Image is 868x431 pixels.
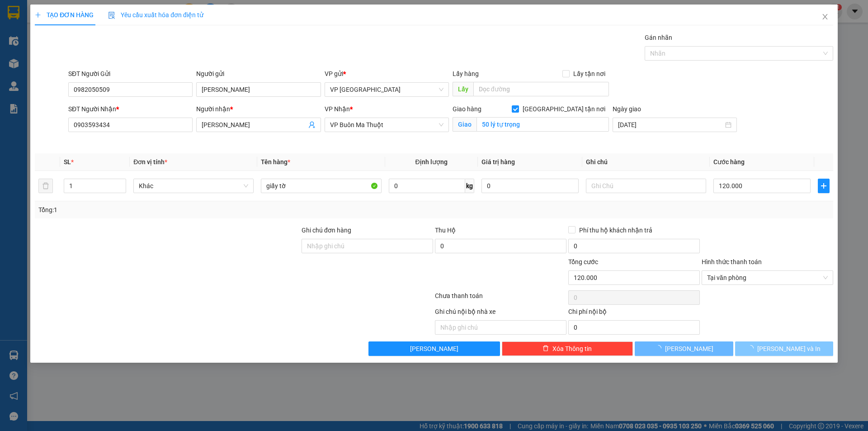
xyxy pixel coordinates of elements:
[582,153,710,171] th: Ghi chú
[576,225,656,235] span: Phí thu hộ khách nhận trả
[481,179,579,193] input: 0
[108,12,115,19] img: icon
[196,104,321,114] div: Người nhận
[261,158,290,166] span: Tên hàng
[702,258,762,265] label: Hình thức thanh toán
[68,104,193,114] div: SĐT Người Nhận
[302,239,433,253] input: Ghi chú đơn hàng
[453,105,481,113] span: Giao hàng
[435,227,456,234] span: Thu Hộ
[519,104,609,114] span: [GEOGRAPHIC_DATA] tận nơi
[38,179,53,193] button: delete
[613,105,641,113] label: Ngày giao
[108,11,203,19] span: Yêu cầu xuất hóa đơn điện tử
[645,34,672,41] label: Gán nhãn
[757,344,821,354] span: [PERSON_NAME] và In
[35,12,41,18] span: plus
[568,307,700,320] div: Chi phí nội bộ
[618,120,723,130] input: Ngày giao
[38,205,335,215] div: Tổng: 1
[453,82,473,96] span: Lấy
[196,69,321,79] div: Người gửi
[330,118,443,132] span: VP Buôn Ma Thuột
[64,158,71,166] span: SL
[707,271,828,284] span: Tại văn phòng
[552,344,592,354] span: Xóa Thông tin
[570,69,609,79] span: Lấy tận nơi
[453,70,479,77] span: Lấy hàng
[476,117,609,132] input: Giao tận nơi
[655,345,665,351] span: loading
[568,258,598,265] span: Tổng cước
[133,158,167,166] span: Đơn vị tính
[325,69,449,79] div: VP gửi
[415,158,448,166] span: Định lượng
[35,11,94,19] span: TẠO ĐƠN HÀNG
[665,344,713,354] span: [PERSON_NAME]
[434,291,567,307] div: Chưa thanh toán
[308,121,316,128] span: user-add
[502,341,633,356] button: deleteXóa Thông tin
[818,179,830,193] button: plus
[542,345,549,352] span: delete
[435,320,566,335] input: Nhập ghi chú
[302,227,351,234] label: Ghi chú đơn hàng
[818,182,829,189] span: plus
[713,158,745,166] span: Cước hàng
[139,179,248,193] span: Khác
[635,341,733,356] button: [PERSON_NAME]
[410,344,458,354] span: [PERSON_NAME]
[747,345,757,351] span: loading
[330,83,443,96] span: VP Tuy Hòa
[261,179,381,193] input: VD: Bàn, Ghế
[586,179,706,193] input: Ghi Chú
[821,13,829,20] span: close
[325,105,350,113] span: VP Nhận
[481,158,515,166] span: Giá trị hàng
[368,341,500,356] button: [PERSON_NAME]
[735,341,833,356] button: [PERSON_NAME] và In
[68,69,193,79] div: SĐT Người Gửi
[465,179,474,193] span: kg
[473,82,609,96] input: Dọc đường
[453,117,476,132] span: Giao
[435,307,566,320] div: Ghi chú nội bộ nhà xe
[812,5,838,30] button: Close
